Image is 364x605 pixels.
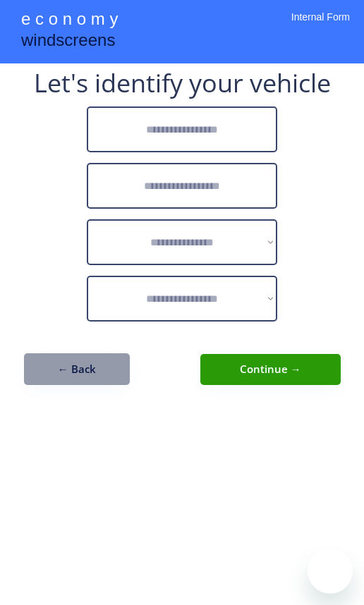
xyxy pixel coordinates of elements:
[200,354,341,385] button: Continue →
[308,549,353,594] iframe: Button to launch messaging window
[291,11,350,42] div: Internal Form
[24,353,130,385] button: ← Back
[34,71,331,96] div: Let's identify your vehicle
[21,28,115,56] div: windscreens
[21,7,118,34] div: e c o n o m y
